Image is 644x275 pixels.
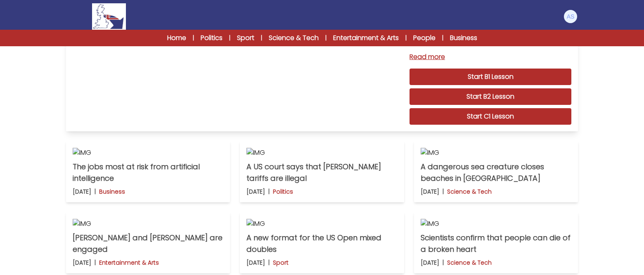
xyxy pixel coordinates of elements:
[246,258,265,267] p: [DATE]
[193,34,194,42] span: |
[246,187,265,196] p: [DATE]
[73,148,223,158] img: IMG
[246,219,397,229] img: IMG
[66,3,152,30] a: Logo
[73,187,91,196] p: [DATE]
[95,258,96,267] b: |
[73,161,223,184] p: The jobs most at risk from artificial intelligence
[92,3,126,30] img: Logo
[421,219,571,229] img: IMG
[73,232,223,255] p: [PERSON_NAME] and [PERSON_NAME] are engaged
[421,258,439,267] p: [DATE]
[246,161,397,184] p: A US court says that [PERSON_NAME] tariffs are illegal
[268,187,270,196] b: |
[325,34,327,42] span: |
[447,258,492,267] p: Science & Tech
[273,187,293,196] p: Politics
[240,212,404,273] a: IMG A new format for the US Open mixed doubles [DATE] | Sport
[261,34,262,42] span: |
[442,34,443,42] span: |
[66,212,230,273] a: IMG [PERSON_NAME] and [PERSON_NAME] are engaged [DATE] | Entertainment & Arts
[421,187,439,196] p: [DATE]
[410,69,571,85] a: Start B1 Lesson
[246,148,397,158] img: IMG
[450,33,477,43] a: Business
[414,141,578,202] a: IMG A dangerous sea creature closes beaches in [GEOGRAPHIC_DATA] [DATE] | Science & Tech
[246,232,397,255] p: A new format for the US Open mixed doubles
[443,187,444,196] b: |
[268,258,270,267] b: |
[99,187,125,196] p: Business
[443,258,444,267] b: |
[410,88,571,105] a: Start B2 Lesson
[421,232,571,255] p: Scientists confirm that people can die of a broken heart
[273,258,289,267] p: Sport
[421,148,571,158] img: IMG
[167,33,186,43] a: Home
[564,10,577,23] img: Ash Shafiee
[410,108,571,125] a: Start C1 Lesson
[73,258,91,267] p: [DATE]
[201,33,223,43] a: Politics
[99,258,159,267] p: Entertainment & Arts
[410,52,571,62] a: Read more
[229,34,230,42] span: |
[447,187,492,196] p: Science & Tech
[73,219,223,229] img: IMG
[237,33,254,43] a: Sport
[333,33,399,43] a: Entertainment & Arts
[240,141,404,202] a: IMG A US court says that [PERSON_NAME] tariffs are illegal [DATE] | Politics
[414,212,578,273] a: IMG Scientists confirm that people can die of a broken heart [DATE] | Science & Tech
[421,161,571,184] p: A dangerous sea creature closes beaches in [GEOGRAPHIC_DATA]
[413,33,436,43] a: People
[66,141,230,202] a: IMG The jobs most at risk from artificial intelligence [DATE] | Business
[95,187,96,196] b: |
[405,34,407,42] span: |
[269,33,319,43] a: Science & Tech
